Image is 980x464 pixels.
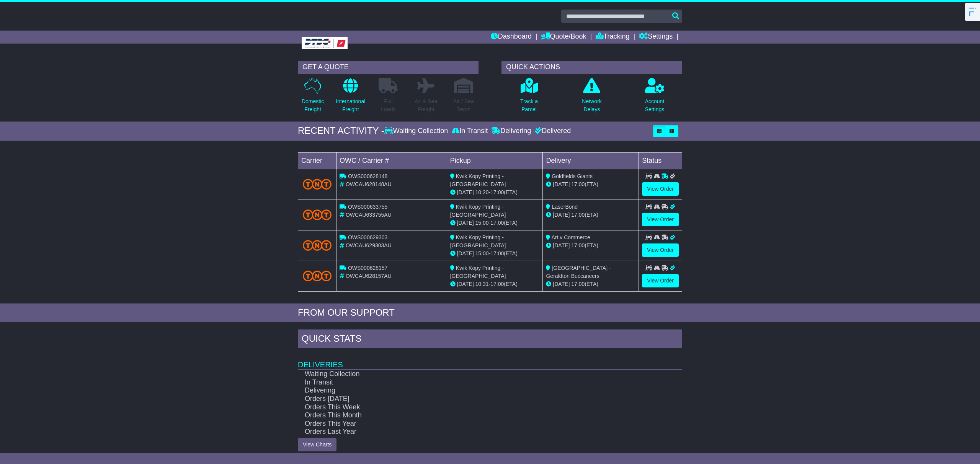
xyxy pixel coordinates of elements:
[415,97,437,114] p: Air & Sea Freight
[298,152,336,169] td: Carrier
[298,438,336,451] a: View Charts
[546,242,635,250] div: (ETA)
[642,213,679,226] a: View Order
[552,173,593,179] span: Goldfields Giants
[335,78,366,118] a: InternationalFreight
[541,31,586,44] a: Quote/Book
[450,219,540,227] div: - (ETA)
[490,189,504,195] span: 17:00
[553,181,570,187] span: [DATE]
[303,179,332,189] img: TNT_Domestic.png
[571,242,585,248] span: 17:00
[298,350,682,370] td: Deliveries
[298,370,645,378] td: Waiting Collection
[501,61,682,74] div: QUICK ACTIONS
[546,180,635,188] div: (ETA)
[450,188,540,196] div: - (ETA)
[571,212,585,218] span: 17:00
[645,78,665,118] a: AccountSettings
[553,281,570,287] span: [DATE]
[642,182,679,196] a: View Order
[450,173,506,187] span: Kwik Kopy Printing - [GEOGRAPHIC_DATA]
[571,281,585,287] span: 17:00
[450,127,490,135] div: In Transit
[303,240,332,250] img: TNT_Domestic.png
[450,234,506,248] span: Kwik Kopy Printing - [GEOGRAPHIC_DATA]
[490,281,504,287] span: 17:00
[552,204,578,210] span: LaserBond
[642,274,679,287] a: View Order
[571,181,585,187] span: 17:00
[384,127,450,135] div: Waiting Collection
[346,273,392,279] span: OWCAU628157AU
[543,152,639,169] td: Delivery
[298,395,645,403] td: Orders [DATE]
[298,386,645,395] td: Delivering
[639,31,673,44] a: Settings
[348,173,388,179] span: OWS000628148
[298,420,645,428] td: Orders This Year
[645,97,665,114] p: Account Settings
[346,212,392,218] span: OWCAU633755AU
[450,280,540,288] div: - (ETA)
[553,212,570,218] span: [DATE]
[520,97,538,114] p: Track a Parcel
[490,250,504,256] span: 17:00
[303,271,332,281] img: TNT_Domestic.png
[596,31,629,44] a: Tracking
[457,189,474,195] span: [DATE]
[450,204,506,218] span: Kwik Kopy Printing - [GEOGRAPHIC_DATA]
[457,281,474,287] span: [DATE]
[302,97,324,114] p: Domestic Freight
[336,152,447,169] td: OWC / Carrier #
[639,152,682,169] td: Status
[348,234,388,240] span: OWS000629303
[298,307,682,318] div: FROM OUR SUPPORT
[520,78,538,118] a: Track aParcel
[533,127,571,135] div: Delivered
[582,97,601,114] p: Network Delays
[475,220,489,226] span: 15:00
[298,61,479,74] div: GET A QUOTE
[581,78,602,118] a: NetworkDelays
[379,97,398,114] p: Full Loads
[348,204,388,210] span: OWS000633755
[348,265,388,271] span: OWS000628157
[450,250,540,258] div: - (ETA)
[453,97,474,114] p: Air / Sea Depot
[490,220,504,226] span: 17:00
[298,428,645,436] td: Orders Last Year
[346,181,392,187] span: OWCAU628148AU
[553,242,570,248] span: [DATE]
[457,220,474,226] span: [DATE]
[298,329,682,350] div: Quick Stats
[298,403,645,412] td: Orders This Week
[298,125,384,136] div: RECENT ACTIVITY -
[346,242,392,248] span: OWCAU629303AU
[475,250,489,256] span: 15:00
[447,152,543,169] td: Pickup
[552,234,590,240] span: Art v Commerce
[546,265,611,279] span: [GEOGRAPHIC_DATA] - Geraldton Buccaneers
[546,211,635,219] div: (ETA)
[475,281,489,287] span: 10:31
[303,209,332,220] img: TNT_Domestic.png
[298,411,645,420] td: Orders This Month
[491,31,532,44] a: Dashboard
[490,127,533,135] div: Delivering
[642,243,679,257] a: View Order
[301,78,324,118] a: DomesticFreight
[457,250,474,256] span: [DATE]
[475,189,489,195] span: 10:20
[450,265,506,279] span: Kwik Kopy Printing - [GEOGRAPHIC_DATA]
[336,97,365,114] p: International Freight
[298,378,645,387] td: In Transit
[546,280,635,288] div: (ETA)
